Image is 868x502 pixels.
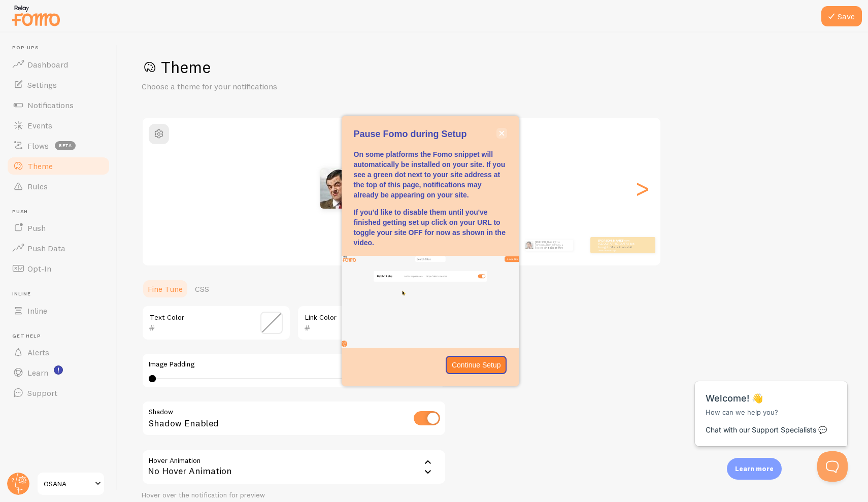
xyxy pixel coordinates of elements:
span: Inline [27,306,47,316]
strong: [PERSON_NAME] [598,239,623,243]
div: Next slide [636,152,648,225]
small: about 4 minutes ago [598,249,638,251]
span: Opt-In [27,263,51,274]
div: No Hover Animation [142,449,446,485]
a: Learn [6,362,111,383]
a: Alerts [6,342,111,362]
img: Fomo [525,241,533,249]
a: Push [6,218,111,238]
p: On some platforms the Fomo snippet will automatically be installed on your site. If you see a gre... [354,149,507,200]
a: Metallica t-shirt [611,245,632,249]
a: Rules [6,176,111,196]
span: Alerts [27,347,49,357]
p: Pause Fomo during Setup [354,128,507,141]
a: Support [6,383,111,403]
span: Get Help [12,333,111,340]
a: Events [6,115,111,136]
p: Continue Setup [452,360,501,370]
span: beta [55,141,76,150]
iframe: Help Scout Beacon - Open [817,451,848,482]
span: Settings [27,80,57,90]
div: Learn more [727,458,782,480]
img: Fomo [320,168,361,209]
a: Inline [6,300,111,321]
a: OSANA [37,472,105,496]
strong: [PERSON_NAME] [535,241,555,244]
img: fomo-relay-logo-orange.svg [11,3,61,28]
span: Push Data [27,243,65,253]
h1: Theme [142,57,844,78]
span: Flows [27,141,49,151]
span: Events [27,120,52,130]
a: Push Data [6,238,111,258]
span: Rules [27,181,48,191]
span: Theme [27,161,53,171]
a: Notifications [6,95,111,115]
a: Dashboard [6,54,111,75]
a: Theme [6,156,111,176]
button: Continue Setup [446,356,507,374]
span: Push [27,223,46,233]
p: from [GEOGRAPHIC_DATA] just bought a [598,239,639,251]
a: CSS [189,279,215,299]
div: Hover over the notification for preview [142,491,446,500]
span: Support [27,388,57,398]
a: Flows beta [6,136,111,156]
svg: <p>Watch New Feature Tutorials!</p> [54,365,63,375]
button: close, [496,128,507,139]
a: Metallica t-shirt [545,246,562,249]
a: Opt-In [6,258,111,279]
a: Settings [6,75,111,95]
span: Inline [12,291,111,297]
p: Choose a theme for your notifications [142,81,385,92]
span: Learn [27,367,48,378]
div: Shadow Enabled [142,400,446,438]
span: Push [12,209,111,215]
h2: Classic [143,124,660,140]
p: from [GEOGRAPHIC_DATA] just bought a [535,240,569,251]
span: Pop-ups [12,45,111,51]
span: Notifications [27,100,74,110]
p: If you'd like to disable them until you've finished getting set up click on your URL to toggle yo... [354,207,507,248]
iframe: Help Scout Beacon - Messages and Notifications [690,356,853,451]
span: Dashboard [27,59,68,70]
a: Fine Tune [142,279,189,299]
span: OSANA [44,478,92,490]
p: Learn more [735,464,774,474]
div: Pause Fomo during Setup [342,116,519,386]
label: Image Padding [149,360,439,369]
